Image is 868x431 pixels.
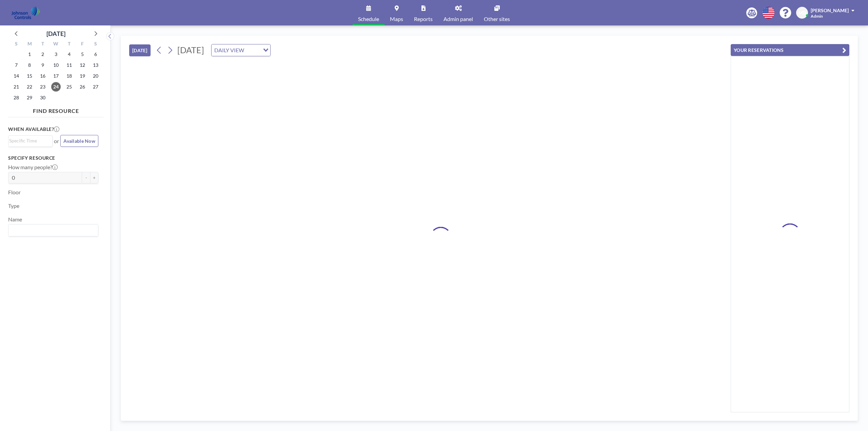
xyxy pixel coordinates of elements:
[38,82,47,92] span: Tuesday, September 23, 2025
[62,40,76,49] div: T
[78,60,87,70] span: Friday, September 12, 2025
[38,50,47,59] span: Tuesday, September 2, 2025
[91,50,100,59] span: Saturday, September 6, 2025
[443,16,473,22] span: Admin panel
[414,16,433,22] span: Reports
[90,172,98,183] button: +
[8,136,52,146] div: Search for option
[60,135,98,147] button: Available Now
[25,82,34,92] span: Monday, September 22, 2025
[38,60,47,70] span: Tuesday, September 9, 2025
[23,40,36,49] div: M
[64,60,74,70] span: Thursday, September 11, 2025
[390,16,403,22] span: Maps
[8,155,98,161] h3: Specify resource
[213,46,245,55] span: DAILY VIEW
[51,50,61,59] span: Wednesday, September 3, 2025
[64,71,74,81] span: Thursday, September 18, 2025
[798,10,806,16] span: MB
[731,44,849,56] button: YOUR RESERVATIONS
[91,60,100,70] span: Saturday, September 13, 2025
[51,82,61,92] span: Wednesday, September 24, 2025
[82,172,90,183] button: -
[8,216,22,223] label: Name
[177,45,204,55] span: [DATE]
[8,189,21,196] label: Floor
[51,60,61,70] span: Wednesday, September 10, 2025
[89,40,102,49] div: S
[8,224,98,236] div: Search for option
[8,202,19,209] label: Type
[129,44,151,56] button: [DATE]
[25,71,34,81] span: Monday, September 15, 2025
[50,40,63,49] div: W
[25,50,34,59] span: Monday, September 1, 2025
[9,137,48,144] input: Search for option
[78,50,87,59] span: Friday, September 5, 2025
[11,6,40,20] img: organization-logo
[78,82,87,92] span: Friday, September 26, 2025
[12,82,21,92] span: Sunday, September 21, 2025
[811,7,849,13] span: [PERSON_NAME]
[10,40,23,49] div: S
[246,46,259,55] input: Search for option
[38,71,47,81] span: Tuesday, September 16, 2025
[78,71,87,81] span: Friday, September 19, 2025
[8,164,58,171] label: How many people?
[64,50,74,59] span: Thursday, September 4, 2025
[484,16,510,22] span: Other sites
[212,44,270,56] div: Search for option
[12,71,21,81] span: Sunday, September 14, 2025
[9,226,94,235] input: Search for option
[46,29,65,38] div: [DATE]
[38,93,47,102] span: Tuesday, September 30, 2025
[36,40,50,49] div: T
[25,93,34,102] span: Monday, September 29, 2025
[12,93,21,102] span: Sunday, September 28, 2025
[91,82,100,92] span: Saturday, September 27, 2025
[91,71,100,81] span: Saturday, September 20, 2025
[64,82,74,92] span: Thursday, September 25, 2025
[76,40,89,49] div: F
[63,138,95,144] span: Available Now
[811,14,823,19] span: Admin
[54,138,59,144] span: or
[12,60,21,70] span: Sunday, September 7, 2025
[8,105,104,114] h4: FIND RESOURCE
[25,60,34,70] span: Monday, September 8, 2025
[358,16,379,22] span: Schedule
[51,71,61,81] span: Wednesday, September 17, 2025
